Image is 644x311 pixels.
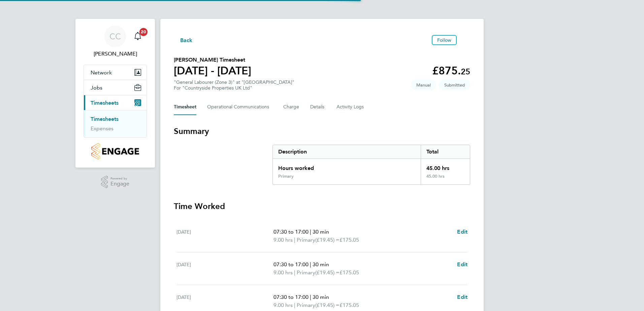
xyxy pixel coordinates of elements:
[421,145,470,159] div: Total
[91,84,102,91] span: Jobs
[131,26,144,47] a: 20
[278,174,294,179] div: Primary
[457,294,468,300] span: Edit
[174,79,294,91] div: "General Labourer (Zone 3)" at "[GEOGRAPHIC_DATA]"
[273,229,309,235] span: 07:30 to 17:00
[91,69,112,76] span: Network
[139,28,148,36] span: 20
[457,229,468,235] span: Edit
[310,261,311,268] span: |
[340,237,359,243] span: £175.05
[273,159,421,174] div: Hours worked
[110,176,129,181] span: Powered by
[297,269,315,277] span: Primary
[176,228,273,244] div: [DATE]
[315,237,340,243] span: (£19.45) =
[310,294,311,300] span: |
[340,302,359,308] span: £175.05
[432,35,457,45] button: Follow
[207,99,272,115] button: Operational Communications
[91,100,119,106] span: Timesheets
[174,56,251,64] h2: [PERSON_NAME] Timesheet
[439,79,470,91] span: This timesheet is Submitted.
[84,95,147,110] button: Timesheets
[310,99,326,115] button: Details
[297,301,315,309] span: Primary
[91,143,139,160] img: countryside-properties-logo-retina.png
[294,302,295,308] span: |
[340,269,359,276] span: £175.05
[174,126,470,137] h3: Summary
[457,261,468,268] span: Edit
[313,261,329,268] span: 30 min
[180,36,193,44] span: Back
[109,32,121,41] span: CC
[84,26,147,58] a: CC[PERSON_NAME]
[294,269,295,276] span: |
[84,50,147,58] span: Charlie Cousens
[91,125,114,132] a: Expenses
[457,228,468,236] a: Edit
[174,64,251,77] h1: [DATE] - [DATE]
[176,261,273,277] div: [DATE]
[273,145,421,159] div: Description
[313,294,329,300] span: 30 min
[273,302,293,308] span: 9.00 hrs
[84,65,147,80] button: Network
[101,176,130,188] a: Powered byEngage
[283,99,299,115] button: Charge
[174,85,294,91] div: For "Countryside Properties UK Ltd"
[421,159,470,174] div: 45.00 hrs
[437,37,451,43] span: Follow
[421,174,470,184] div: 45.00 hrs
[75,19,155,168] nav: Main navigation
[174,36,193,44] button: Back
[272,145,470,185] div: Summary
[176,293,273,309] div: [DATE]
[310,229,311,235] span: |
[273,269,293,276] span: 9.00 hrs
[432,64,470,77] app-decimal: £875.
[174,201,470,212] h3: Time Worked
[411,79,436,91] span: This timesheet was manually created.
[313,229,329,235] span: 30 min
[294,237,295,243] span: |
[273,261,309,268] span: 07:30 to 17:00
[174,99,196,115] button: Timesheet
[459,38,470,42] button: Timesheets Menu
[110,181,129,187] span: Engage
[457,293,468,301] a: Edit
[273,294,309,300] span: 07:30 to 17:00
[84,143,147,160] a: Go to home page
[297,236,315,244] span: Primary
[84,110,147,137] div: Timesheets
[315,302,340,308] span: (£19.45) =
[315,269,340,276] span: (£19.45) =
[457,261,468,269] a: Edit
[273,237,293,243] span: 9.00 hrs
[91,116,119,122] a: Timesheets
[336,99,365,115] button: Activity Logs
[461,67,470,76] span: 25
[84,80,147,95] button: Jobs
